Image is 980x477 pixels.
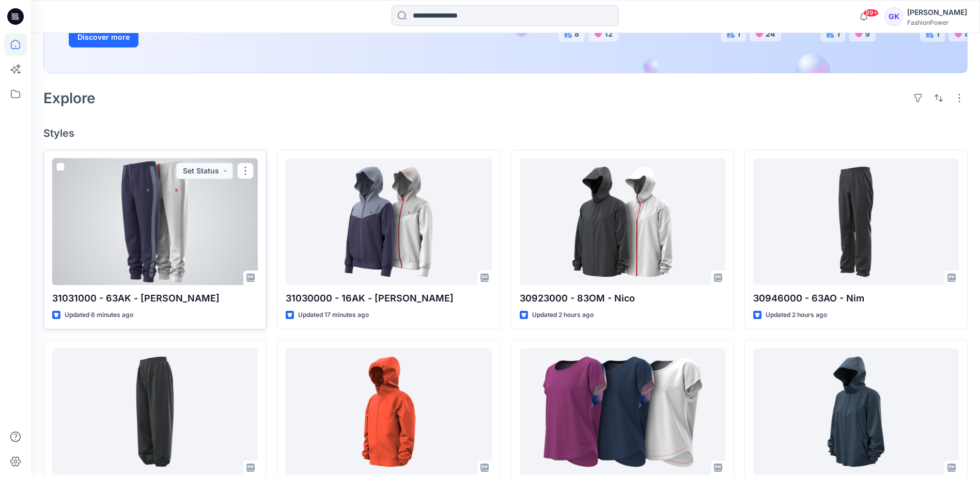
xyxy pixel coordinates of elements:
a: 30923000 - 83OM - Nico [520,158,725,285]
h4: Styles [43,127,968,139]
p: Updated 17 minutes ago [298,310,369,321]
a: 30946000 - 63AO - Nim [753,158,959,285]
a: F112 - 20AG - Eva [520,348,725,475]
p: 30946000 - 63AO - Nim [753,291,959,306]
a: 31031000 - 63AK - Dion [52,158,258,285]
div: [PERSON_NAME] [907,6,967,19]
p: Updated 2 hours ago [532,310,594,321]
button: Discover more [69,27,138,47]
span: 99+ [863,9,879,17]
div: GK [884,7,903,26]
p: Updated 6 minutes ago [65,310,133,321]
a: 31030000 - 16AK - Dion [286,158,491,285]
p: 30923000 - 83OM - Nico [520,291,725,306]
p: 31030000 - 16AK - [PERSON_NAME] [286,291,491,306]
a: 30981000 - 63AK - Ode [52,348,258,475]
h2: Explore [43,90,96,106]
a: 30922000 - 83OK - Otis [286,348,491,475]
p: 31031000 - 63AK - [PERSON_NAME] [52,291,258,306]
a: Discover more [69,27,301,47]
div: FashionPower [907,19,967,26]
a: 30931000 - 83OL - Neela [753,348,959,475]
p: Updated 2 hours ago [766,310,827,321]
